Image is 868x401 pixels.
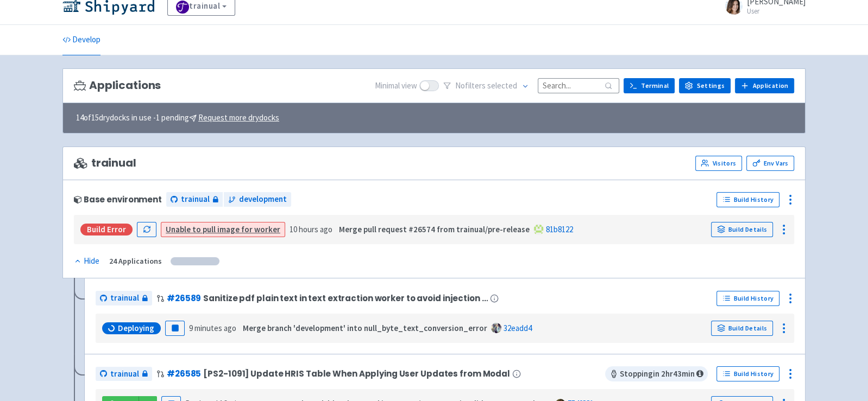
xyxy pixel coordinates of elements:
div: Base environment [74,195,162,204]
a: trainual [96,291,152,305]
a: Develop [62,25,100,55]
span: [PS2-1091] Update HRIS Table When Applying User Updates from Modal [203,369,510,378]
small: User [747,8,806,15]
span: trainual [110,368,139,380]
h3: Applications [74,79,161,92]
button: Hide [74,255,100,268]
time: 10 hours ago [290,224,332,234]
a: Build Details [711,321,773,336]
a: Settings [679,78,731,93]
a: Build History [716,366,779,381]
a: Build History [716,291,779,306]
span: selected [487,80,517,91]
span: trainual [74,157,136,169]
a: #26589 [167,292,201,304]
span: Minimal view [375,80,417,92]
span: 14 of 15 drydocks in use - 1 pending [76,112,279,124]
a: trainual [96,367,152,381]
a: Visitors [695,156,742,171]
span: Sanitize pdf plain text in text extraction worker to avoid injection … [203,294,488,303]
strong: Merge branch 'development' into null_byte_text_conversion_error [243,323,487,333]
span: trainual [181,193,210,206]
a: Build Details [711,222,773,237]
a: Terminal [624,78,675,93]
span: trainual [110,292,139,304]
div: Hide [74,255,99,268]
a: Env Vars [746,156,794,171]
div: Build Error [80,224,133,235]
span: No filter s [455,80,517,92]
div: 24 Applications [109,255,162,268]
a: development [224,192,291,207]
a: Application [735,78,794,93]
time: 9 minutes ago [189,323,236,333]
a: trainual [166,192,223,207]
strong: Merge pull request #26574 from trainual/pre-release [339,224,530,234]
a: 32eadd4 [503,323,531,333]
a: 81b8122 [545,224,573,234]
a: Unable to pull image for worker [166,224,280,234]
a: #26585 [167,368,201,379]
span: Stopping in 2 hr 43 min [605,366,708,381]
u: Request more drydocks [198,112,279,123]
span: Deploying [118,323,154,334]
a: Build History [716,192,779,207]
button: Pause [165,321,185,336]
input: Search... [538,78,619,93]
span: development [239,193,287,206]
